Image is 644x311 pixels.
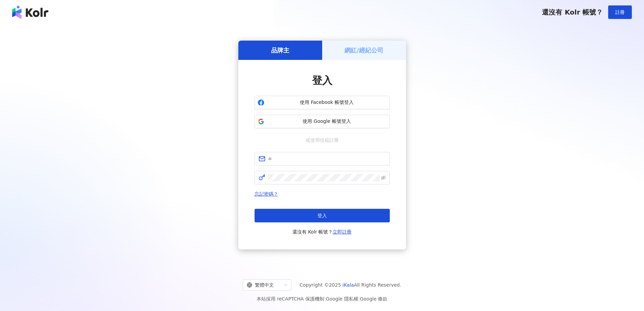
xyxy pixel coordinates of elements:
[300,281,401,289] span: Copyright © 2025 All Rights Reserved.
[360,296,387,302] a: Google 條款
[292,228,352,236] span: 還沒有 Kolr 帳號？
[324,296,326,302] span: |
[312,74,332,86] span: 登入
[317,213,327,218] span: 登入
[255,209,390,222] button: 登入
[301,136,343,144] span: 或使用信箱註冊
[333,229,352,235] a: 立即註冊
[615,9,625,15] span: 註冊
[608,5,632,19] button: 註冊
[255,96,390,109] button: 使用 Facebook 帳號登入
[342,282,354,288] a: iKala
[267,118,387,125] span: 使用 Google 帳號登入
[267,99,387,106] span: 使用 Facebook 帳號登入
[255,191,278,197] a: 忘記密碼？
[326,296,358,302] a: Google 隱私權
[247,280,281,290] div: 繁體中文
[257,295,387,303] span: 本站採用 reCAPTCHA 保護機制
[542,8,603,16] span: 還沒有 Kolr 帳號？
[344,46,383,54] h5: 網紅/經紀公司
[12,5,48,19] img: logo
[358,296,360,302] span: |
[255,115,390,128] button: 使用 Google 帳號登入
[381,175,386,180] span: eye-invisible
[271,46,289,54] h5: 品牌主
